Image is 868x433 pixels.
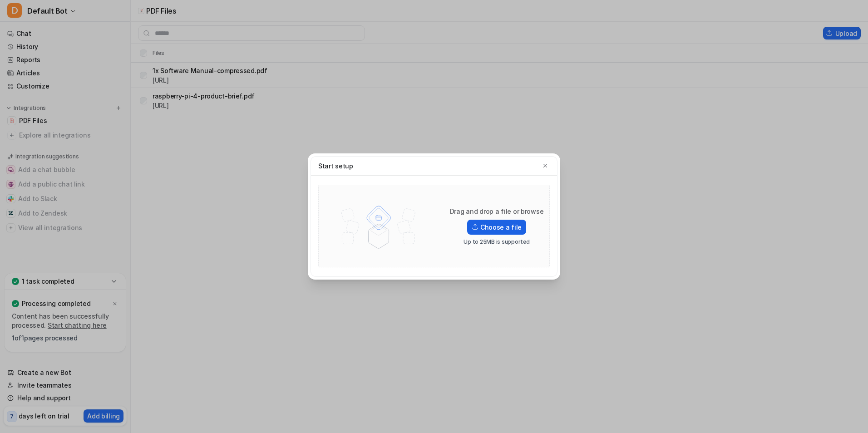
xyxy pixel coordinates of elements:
[450,207,544,216] p: Drag and drop a file or browse
[472,224,478,230] img: Upload icon
[464,238,529,246] p: Up to 25MB is supported
[467,220,526,235] label: Choose a file
[318,161,353,171] p: Start setup
[328,194,429,258] img: File upload illustration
